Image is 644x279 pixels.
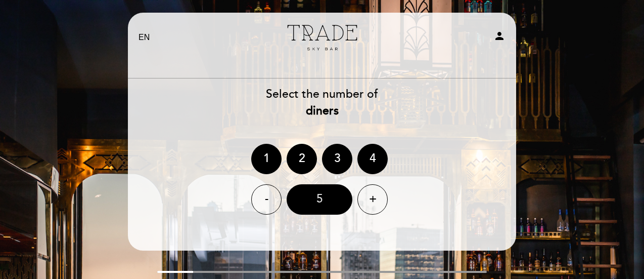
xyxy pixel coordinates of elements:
[493,30,505,46] button: person
[357,144,388,174] div: 4
[127,86,517,119] div: Select the number of
[357,184,388,215] div: +
[251,144,282,174] div: 1
[493,30,505,42] i: person
[259,24,385,52] a: Trade Sky Bar
[287,144,317,174] div: 2
[306,104,339,118] b: diners
[287,184,352,215] div: 5
[322,144,352,174] div: 3
[251,184,282,215] div: -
